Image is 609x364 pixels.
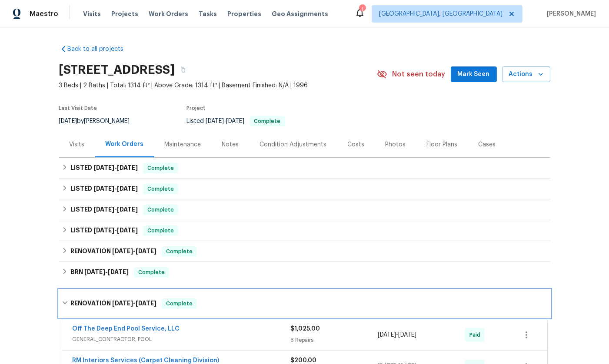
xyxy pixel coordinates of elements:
[117,185,138,192] span: [DATE]
[93,185,138,192] span: -
[348,140,365,149] div: Costs
[149,10,188,18] span: Work Orders
[163,247,196,256] span: Complete
[112,300,156,306] span: -
[359,5,365,14] div: 1
[393,70,446,79] span: Not seen today
[206,118,245,124] span: -
[427,140,458,149] div: Floor Plans
[70,140,85,149] div: Visits
[379,10,503,18] span: [GEOGRAPHIC_DATA], [GEOGRAPHIC_DATA]
[70,184,138,194] h6: LISTED
[291,357,317,364] span: $200.00
[135,268,168,277] span: Complete
[59,45,143,53] a: Back to all projects
[117,165,138,171] span: [DATE]
[70,225,138,236] h6: LISTED
[30,10,58,18] span: Maestro
[163,299,196,308] span: Complete
[70,163,138,173] h6: LISTED
[73,326,180,332] a: Off The Deep End Pool Service, LLC
[73,357,220,364] a: RM Interiors Services (Carpet Cleaning Division)
[206,118,224,124] span: [DATE]
[226,118,245,124] span: [DATE]
[222,140,239,149] div: Notes
[144,185,177,193] span: Complete
[502,66,550,83] button: Actions
[93,206,138,212] span: -
[187,118,285,124] span: Listed
[83,10,101,18] span: Visits
[108,269,129,275] span: [DATE]
[70,267,129,278] h6: BRN
[136,248,156,254] span: [DATE]
[93,185,114,192] span: [DATE]
[117,227,138,233] span: [DATE]
[59,179,550,199] div: LISTED [DATE]-[DATE]Complete
[84,269,105,275] span: [DATE]
[59,290,550,318] div: RENOVATION [DATE]-[DATE]Complete
[70,205,138,215] h6: LISTED
[378,331,416,339] span: -
[144,226,177,235] span: Complete
[59,158,550,179] div: LISTED [DATE]-[DATE]Complete
[84,269,129,275] span: -
[59,66,175,74] h2: [STREET_ADDRESS]
[93,206,114,212] span: [DATE]
[59,118,77,124] span: [DATE]
[509,69,543,80] span: Actions
[93,165,138,171] span: -
[93,227,138,233] span: -
[199,11,217,17] span: Tasks
[458,69,490,80] span: Mark Seen
[59,116,140,126] div: by [PERSON_NAME]
[251,119,284,124] span: Complete
[59,220,550,241] div: LISTED [DATE]-[DATE]Complete
[291,326,320,332] span: $1,025.00
[187,106,206,111] span: Project
[144,205,177,214] span: Complete
[59,199,550,220] div: LISTED [DATE]-[DATE]Complete
[117,206,138,212] span: [DATE]
[112,248,156,254] span: -
[479,140,496,149] div: Cases
[291,336,378,344] div: 6 Repairs
[70,246,156,257] h6: RENOVATION
[93,165,114,171] span: [DATE]
[469,331,484,339] span: Paid
[386,140,406,149] div: Photos
[136,300,156,306] span: [DATE]
[70,298,156,309] h6: RENOVATION
[451,66,497,83] button: Mark Seen
[260,140,327,149] div: Condition Adjustments
[272,10,328,18] span: Geo Assignments
[398,332,416,338] span: [DATE]
[165,140,201,149] div: Maintenance
[543,10,596,18] span: [PERSON_NAME]
[59,106,97,111] span: Last Visit Date
[112,248,133,254] span: [DATE]
[378,332,396,338] span: [DATE]
[73,335,291,344] span: GENERAL_CONTRACTOR, POOL
[59,262,550,283] div: BRN [DATE]-[DATE]Complete
[175,62,191,78] button: Copy Address
[106,140,144,149] div: Work Orders
[111,10,138,18] span: Projects
[144,164,177,172] span: Complete
[59,81,377,90] span: 3 Beds | 2 Baths | Total: 1314 ft² | Above Grade: 1314 ft² | Basement Finished: N/A | 1996
[227,10,261,18] span: Properties
[112,300,133,306] span: [DATE]
[59,241,550,262] div: RENOVATION [DATE]-[DATE]Complete
[93,227,114,233] span: [DATE]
